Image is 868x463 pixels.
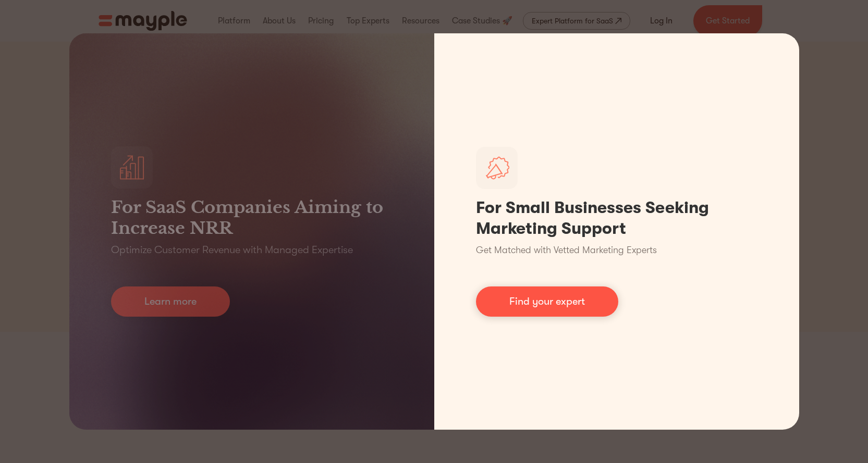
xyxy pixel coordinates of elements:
p: Get Matched with Vetted Marketing Experts [476,243,657,257]
a: Learn more [111,286,230,317]
a: Find your expert [476,286,618,317]
h1: For Small Businesses Seeking Marketing Support [476,197,757,239]
p: Optimize Customer Revenue with Managed Expertise [111,243,353,257]
h3: For SaaS Companies Aiming to Increase NRR [111,197,393,239]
